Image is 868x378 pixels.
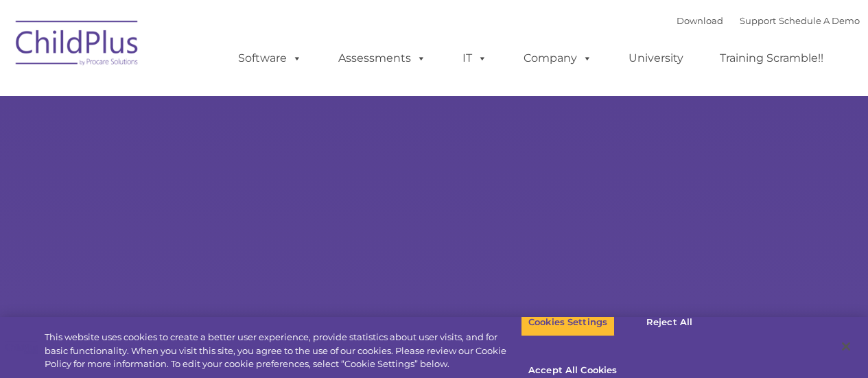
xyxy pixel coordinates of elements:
[45,331,521,371] div: This website uses cookies to create a better user experience, provide statistics about user visit...
[779,15,860,26] a: Schedule A Demo
[615,45,697,72] a: University
[510,45,606,72] a: Company
[706,45,837,72] a: Training Scramble!!
[677,15,860,26] font: |
[740,15,776,26] a: Support
[677,15,723,26] a: Download
[626,308,712,337] button: Reject All
[449,45,501,72] a: IT
[831,331,861,362] button: Close
[521,308,615,337] button: Cookies Settings
[224,45,316,72] a: Software
[325,45,440,72] a: Assessments
[9,11,146,80] img: ChildPlus by Procare Solutions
